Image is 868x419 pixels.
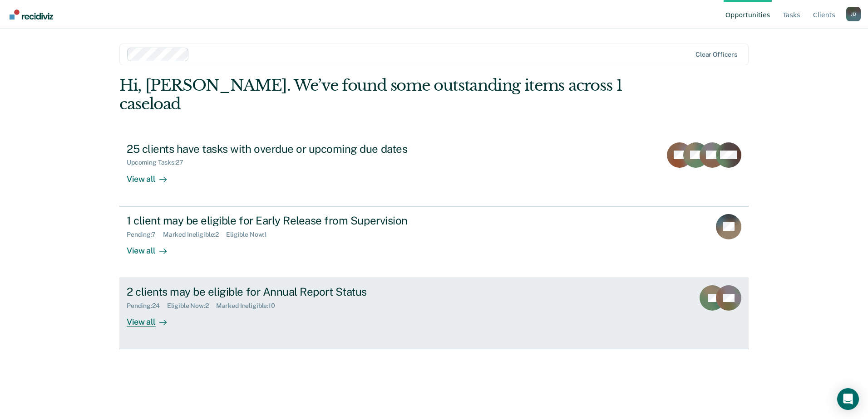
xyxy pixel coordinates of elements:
[216,302,282,310] div: Marked Ineligible : 10
[119,135,749,206] a: 25 clients have tasks with overdue or upcoming due datesUpcoming Tasks:27View all
[119,76,623,113] div: Hi, [PERSON_NAME]. We’ve found some outstanding items across 1 caseload
[846,7,861,21] button: Profile dropdown button
[127,159,191,166] div: Upcoming Tasks : 27
[10,10,53,19] img: Recidiviz
[119,206,749,278] a: 1 client may be eligible for Early Release from SupervisionPending:7Marked Ineligible:2Eligible N...
[127,310,178,327] div: View all
[127,285,445,298] div: 2 clients may be eligible for Annual Report Status
[163,231,226,239] div: Marked Ineligible : 2
[127,302,167,310] div: Pending : 24
[167,302,216,310] div: Eligible Now : 2
[127,238,178,256] div: View all
[127,142,445,156] div: 25 clients have tasks with overdue or upcoming due dates
[846,7,861,21] div: J D
[119,278,749,349] a: 2 clients may be eligible for Annual Report StatusPending:24Eligible Now:2Marked Ineligible:10Vie...
[837,388,859,410] div: Open Intercom Messenger
[127,231,163,239] div: Pending : 7
[226,231,274,239] div: Eligible Now : 1
[695,51,737,58] div: Clear officers
[127,166,178,184] div: View all
[127,214,445,227] div: 1 client may be eligible for Early Release from Supervision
